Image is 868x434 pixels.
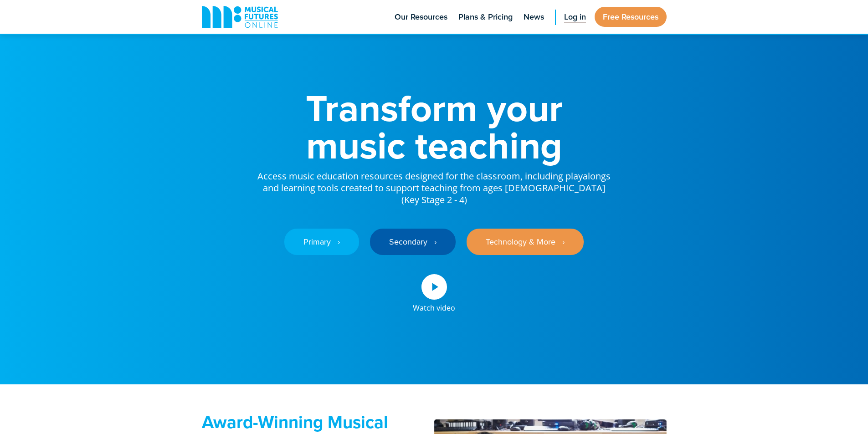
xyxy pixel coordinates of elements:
[595,7,667,27] a: Free Resources
[467,229,584,255] a: Technology & More ‎‏‏‎ ‎ ›
[257,89,612,164] h1: Transform your music teaching
[395,11,447,23] span: Our Resources
[524,11,544,23] span: News
[458,11,513,23] span: Plans & Pricing
[370,229,456,255] a: Secondary ‎‏‏‎ ‎ ›
[413,300,455,311] div: Watch video
[284,229,359,255] a: Primary ‎‏‏‎ ‎ ›
[257,164,612,206] p: Access music education resources designed for the classroom, including playalongs and learning to...
[564,11,586,23] span: Log in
